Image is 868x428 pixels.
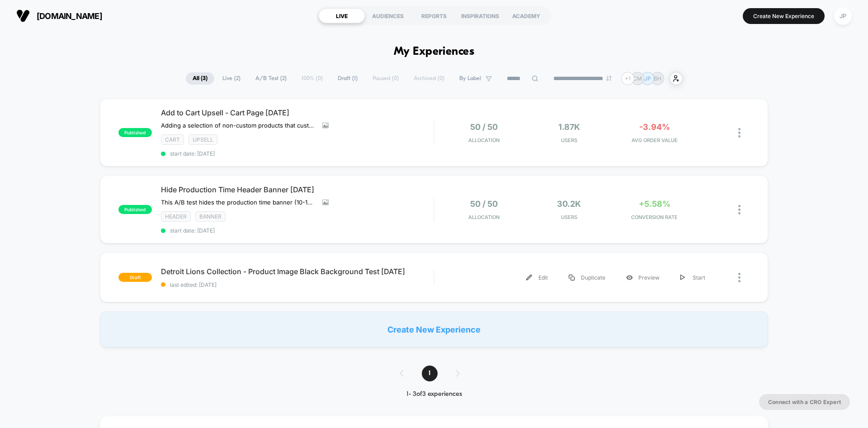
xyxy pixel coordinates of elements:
[738,273,741,282] img: close
[621,72,634,85] div: + 1
[161,281,434,288] span: last edited: [DATE]
[161,150,434,157] span: start date: [DATE]
[161,185,434,194] span: Hide Production Time Header Banner [DATE]
[118,205,152,214] span: published
[16,9,30,23] img: Visually logo
[161,211,191,222] span: Header
[558,267,616,288] div: Duplicate
[633,75,642,82] p: CM
[569,275,575,281] img: menu
[100,311,768,347] div: Create New Experience
[680,275,685,281] img: menu
[459,75,481,82] span: By Label
[526,275,532,281] img: menu
[189,134,217,145] span: Upsell
[195,211,226,222] span: Banner
[606,76,612,81] img: end
[644,75,651,82] p: JP
[249,72,293,85] span: A/B Test ( 2 )
[738,205,741,214] img: close
[759,394,850,410] button: Connect with a CRO Expert
[161,227,434,234] span: start date: [DATE]
[834,7,852,25] div: JP
[743,8,825,24] button: Create New Experience
[118,273,152,282] span: draft
[161,122,316,129] span: Adding a selection of non-custom products that customers can add to their cart while on the Cart ...
[470,199,498,209] span: 50 / 50
[616,267,670,288] div: Preview
[186,72,214,85] span: All ( 3 )
[457,9,503,23] div: INSPIRATIONS
[37,11,102,21] span: [DOMAIN_NAME]
[411,9,457,23] div: REPORTS
[529,214,610,220] span: Users
[319,9,365,23] div: LIVE
[468,214,500,220] span: Allocation
[161,108,434,117] span: Add to Cart Upsell - Cart Page [DATE]
[529,137,610,143] span: Users
[614,137,695,143] span: AVG ORDER VALUE
[331,72,364,85] span: Draft ( 1 )
[365,9,411,23] div: AUDIENCES
[831,7,854,25] button: JP
[161,199,316,206] span: This A/B test hides the production time banner (10-14 days) in the global header of the website. ...
[558,122,580,132] span: 1.87k
[639,122,670,132] span: -3.94%
[470,122,498,132] span: 50 / 50
[468,137,500,143] span: Allocation
[391,390,478,398] div: 1 - 3 of 3 experiences
[14,9,105,23] button: [DOMAIN_NAME]
[161,134,184,145] span: Cart
[422,366,438,381] span: 1
[503,9,549,23] div: ACADEMY
[557,199,581,209] span: 30.2k
[670,267,716,288] div: Start
[738,128,741,138] img: close
[216,72,247,85] span: Live ( 2 )
[639,199,670,209] span: +5.58%
[516,267,558,288] div: Edit
[614,214,695,220] span: CONVERSION RATE
[118,128,152,137] span: published
[161,267,434,276] span: Detroit Lions Collection - Product Image Black Background Test [DATE]
[654,75,661,82] p: BH
[394,45,475,58] h1: My Experiences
